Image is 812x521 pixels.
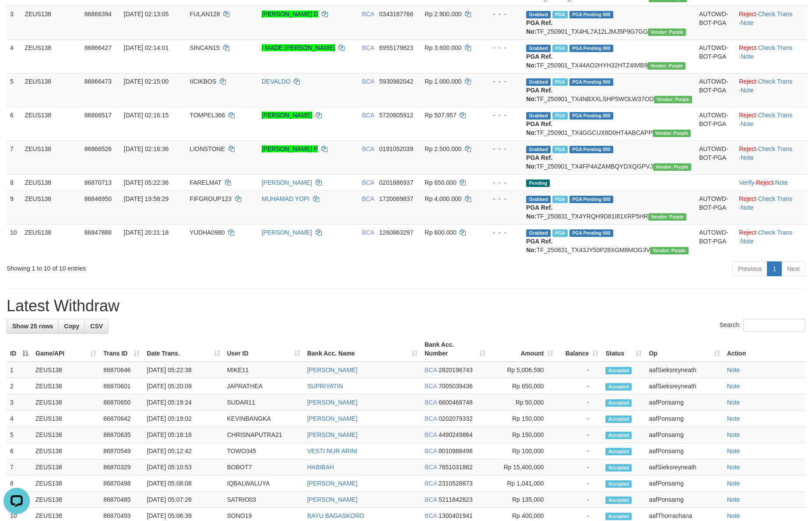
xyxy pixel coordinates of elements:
[735,224,808,258] td: · ·
[735,73,808,107] td: · ·
[84,44,112,51] span: 86866427
[100,443,143,459] td: 86870549
[523,224,696,258] td: TF_250831_TX43JY50P28XGM8MOG3V
[362,229,374,236] span: BCA
[758,229,793,236] a: Check Trans
[307,383,343,390] a: SUPRIYATIN
[735,107,808,141] td: · ·
[727,366,740,373] a: Note
[32,427,100,443] td: ZEUS138
[645,475,723,492] td: aafPonsarng
[439,431,473,438] span: Copy 4490249864 to clipboard
[421,337,489,362] th: Bank Acc. Number: activate to sort column ascending
[739,44,756,51] a: Reject
[605,480,632,488] span: Accepted
[696,73,735,107] td: AUTOWD-BOT-PGA
[735,141,808,174] td: · ·
[552,78,568,86] span: Marked by aafpengsreynich
[124,44,169,51] span: [DATE] 02:14:01
[7,190,21,224] td: 9
[32,475,100,492] td: ZEUS138
[569,11,613,18] span: PGA Pending
[143,459,223,475] td: [DATE] 05:10:53
[758,195,793,202] a: Check Trans
[727,496,740,503] a: Note
[7,297,805,315] h1: Latest Withdraw
[7,427,32,443] td: 5
[489,475,557,492] td: Rp 1,041,000
[32,362,100,378] td: ZEUS138
[552,112,568,120] span: Marked by aafpengsreynich
[425,11,461,18] span: Rp 2.900.000
[7,224,21,258] td: 10
[439,447,473,454] span: Copy 8010988498 to clipboard
[7,394,32,411] td: 3
[645,443,723,459] td: aafPonsarng
[741,204,754,211] a: Note
[100,378,143,394] td: 86870601
[484,77,519,86] div: - - -
[84,229,112,236] span: 86847888
[262,112,312,119] a: [PERSON_NAME]
[526,87,552,102] b: PGA Ref. No:
[262,145,318,152] a: [PERSON_NAME] P
[758,145,793,152] a: Check Trans
[100,362,143,378] td: 86870646
[124,145,169,152] span: [DATE] 02:16:36
[654,96,692,103] span: Vendor URL: https://trx4.1velocity.biz
[307,512,364,519] a: BAYU BAGASKORO
[767,261,782,276] a: 1
[307,431,358,438] a: [PERSON_NAME]
[100,459,143,475] td: 86870329
[439,383,473,390] span: Copy 7005039436 to clipboard
[21,39,81,73] td: ZEUS138
[569,196,613,203] span: PGA Pending
[569,112,613,120] span: PGA Pending
[696,141,735,174] td: AUTOWD-BOT-PGA
[526,120,552,136] b: PGA Ref. No:
[190,11,220,18] span: FULAN128
[425,44,461,51] span: Rp 3.600.000
[741,238,754,245] a: Note
[727,383,740,390] a: Note
[262,78,291,85] a: DEVALDO
[645,411,723,427] td: aafPonsarng
[439,480,473,487] span: Copy 2310528873 to clipboard
[526,45,551,52] span: Grabbed
[124,179,169,186] span: [DATE] 05:22:36
[484,228,519,237] div: - - -
[224,492,304,508] td: SATRIO03
[696,224,735,258] td: AUTOWD-BOT-PGA
[124,229,169,236] span: [DATE] 20:21:18
[143,362,223,378] td: [DATE] 05:22:38
[727,399,740,406] a: Note
[758,44,793,51] a: Check Trans
[645,362,723,378] td: aafSieksreyneath
[224,378,304,394] td: JAPRATHEA
[732,261,767,276] a: Previous
[362,44,374,51] span: BCA
[21,141,81,174] td: ZEUS138
[21,224,81,258] td: ZEUS138
[605,464,632,472] span: Accepted
[124,112,169,119] span: [DATE] 02:16:15
[696,6,735,39] td: AUTOWD-BOT-PGA
[90,323,103,330] span: CSV
[362,112,374,119] span: BCA
[190,179,221,186] span: FARELMAT
[190,229,225,236] span: YUDHA0980
[21,174,81,190] td: ZEUS138
[32,459,100,475] td: ZEUS138
[526,180,550,187] span: Pending
[425,383,437,390] span: BCA
[262,195,309,202] a: MUHAMAD YOPI
[32,394,100,411] td: ZEUS138
[696,190,735,224] td: AUTOWD-BOT-PGA
[605,415,632,423] span: Accepted
[362,195,374,202] span: BCA
[379,145,413,152] span: Copy 0191052039 to clipboard
[224,459,304,475] td: BOBOT7
[32,378,100,394] td: ZEUS138
[526,229,551,237] span: Grabbed
[526,154,552,170] b: PGA Ref. No:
